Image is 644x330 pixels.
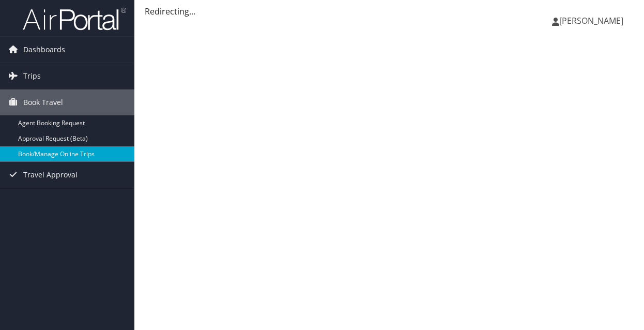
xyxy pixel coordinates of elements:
a: [PERSON_NAME] [552,5,634,36]
span: Travel Approval [23,162,78,188]
span: [PERSON_NAME] [559,15,623,26]
div: Redirecting... [145,5,634,18]
span: Book Travel [23,89,63,115]
span: Dashboards [23,37,65,63]
span: Trips [23,63,41,89]
img: airportal-logo.png [23,7,126,31]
